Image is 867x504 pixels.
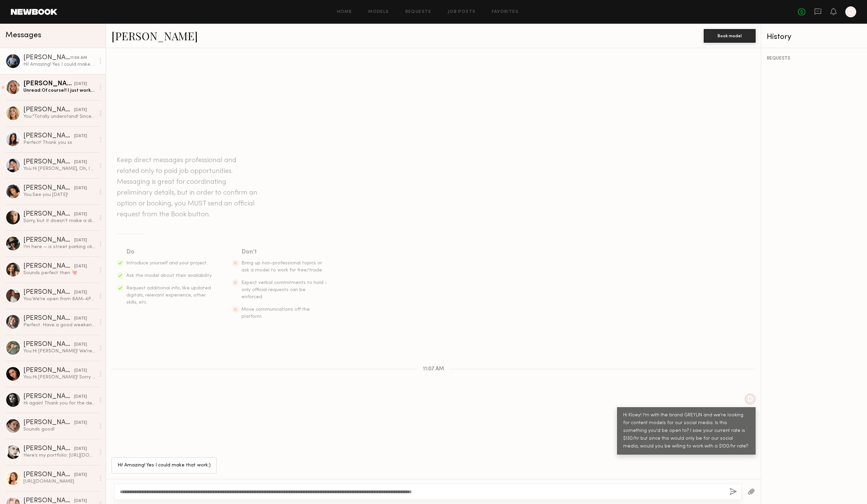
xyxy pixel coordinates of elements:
[767,56,862,61] div: REQUESTS
[5,31,41,39] span: Messages
[74,420,87,426] div: [DATE]
[241,281,327,299] span: Expect verbal commitments to hold - only official requests can be enforced.
[126,286,211,305] span: Request additional info, like updated digitals, relevant experience, other skills, etc.
[23,393,74,400] div: [PERSON_NAME]
[74,394,87,400] div: [DATE]
[23,192,96,198] div: You: See you [DATE]!
[767,33,862,41] div: History
[23,419,74,426] div: [PERSON_NAME]
[23,478,96,485] div: [URL][DOMAIN_NAME]
[74,185,87,192] div: [DATE]
[241,247,328,257] div: Don’t
[405,10,431,14] a: Requests
[23,61,96,68] div: Hi! Amazing! Yes I could make that work:)
[74,342,87,348] div: [DATE]
[23,289,74,296] div: [PERSON_NAME]
[423,366,444,372] span: 11:07 AM
[23,270,96,276] div: Sounds perfect then 💘
[23,87,96,94] div: Unread: Of course!! I just worked out my schedule coming up and it looks like i’ll be flying back...
[23,263,74,270] div: [PERSON_NAME]
[337,10,352,14] a: Home
[74,237,87,244] div: [DATE]
[23,426,96,433] div: Sounds good!
[23,348,96,354] div: You: Hi [PERSON_NAME]! We're currently casting models for a Spring shoot on either [DATE] or 24th...
[74,211,87,218] div: [DATE]
[23,322,96,328] div: Perfect. Have a good weekend!
[74,289,87,296] div: [DATE]
[23,237,74,244] div: [PERSON_NAME]
[74,81,87,87] div: [DATE]
[241,261,323,272] span: Bring up non-professional topics or ask a model to work for free/trade.
[74,263,87,270] div: [DATE]
[126,261,208,265] span: Introduce yourself and your project.
[117,155,259,220] header: Keep direct messages professional and related only to paid job opportunities. Messaging is great ...
[126,247,213,257] div: Do
[74,446,87,452] div: [DATE]
[845,6,856,17] a: D
[704,32,756,38] a: Book model
[23,244,96,250] div: I’m here — is street parking okay?
[74,315,87,322] div: [DATE]
[23,139,96,146] div: Perfect! Thank you xx
[23,296,96,302] div: You: We're open from 8AM-4PM!
[23,159,74,166] div: [PERSON_NAME]
[623,412,749,451] div: Hi Kloey! I'm with the brand GREYLIN and we're looking for content models for our social media. I...
[23,113,96,120] div: You: "Totally understand! Since our brand has monthly shoots, would you be able to join the casti...
[111,28,198,43] a: [PERSON_NAME]
[23,107,74,113] div: [PERSON_NAME]
[704,29,756,43] button: Book model
[23,54,70,61] div: [PERSON_NAME]
[23,445,74,452] div: [PERSON_NAME]
[23,315,74,322] div: [PERSON_NAME]
[70,55,87,61] div: 11:08 AM
[23,341,74,348] div: [PERSON_NAME]
[23,400,96,407] div: Hi again! Thank you for the details. My hourly rate is $150 for minimum of 4 hours per day. Pleas...
[448,10,476,14] a: Job Posts
[74,159,87,166] div: [DATE]
[23,81,74,87] div: [PERSON_NAME]
[74,107,87,113] div: [DATE]
[23,166,96,172] div: You: Hi [PERSON_NAME], Oh, I see! In that case, would you be able to come in for a casting [DATE]...
[23,452,96,459] div: Here’s my portfolio: [URL][DOMAIN_NAME]
[74,472,87,478] div: [DATE]
[368,10,389,14] a: Models
[23,367,74,374] div: [PERSON_NAME]
[23,218,96,224] div: Sorry, but it doesn’t make a difference to me whether it’s for a catalog or social media. my mini...
[118,462,211,469] div: Hi! Amazing! Yes I could make that work:)
[23,211,74,218] div: [PERSON_NAME]
[492,10,519,14] a: Favorites
[126,273,212,278] span: Ask the model about their availability.
[23,185,74,192] div: [PERSON_NAME]
[74,368,87,374] div: [DATE]
[74,133,87,139] div: [DATE]
[23,472,74,478] div: [PERSON_NAME]
[23,133,74,139] div: [PERSON_NAME]
[23,374,96,380] div: You: Hi [PERSON_NAME]! Sorry we never had the chance to reach back to you. We're currently castin...
[241,307,310,319] span: Move communications off the platform.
